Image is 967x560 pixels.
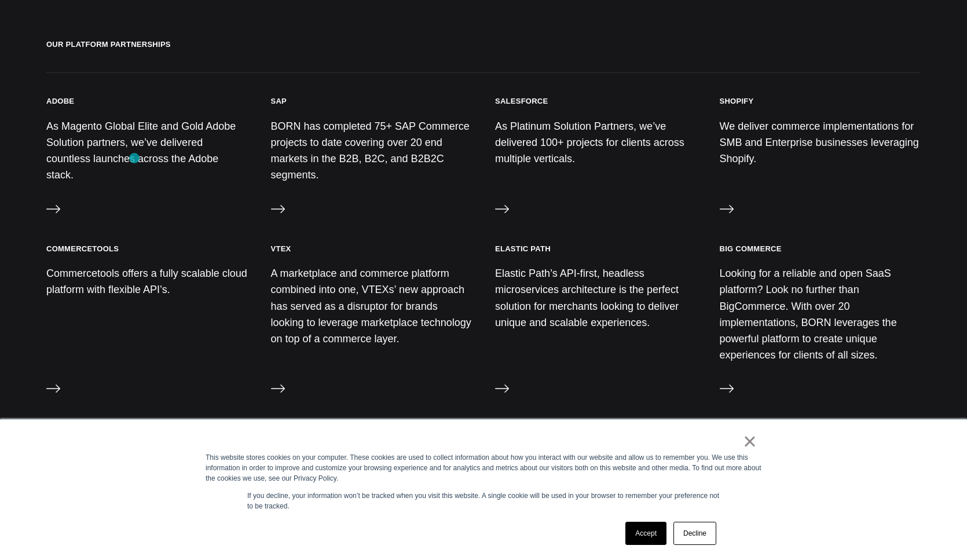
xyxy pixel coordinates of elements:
p: Elastic Path’s API-first, headless microservices architecture is the perfect solution for merchan... [495,265,697,331]
h3: Shopify [720,96,754,106]
p: As Magento Global Elite and Gold Adobe Solution partners, we’ve delivered countless launches acro... [46,118,248,184]
p: A marketplace and commerce platform combined into one, VTEXs’ new approach has served as a disrup... [271,265,472,347]
h3: Adobe [46,96,74,106]
p: BORN has completed 75+ SAP Commerce projects to date covering over 20 end markets in the B2B, B2C... [271,118,472,184]
p: Commercetools offers a fully scalable cloud platform with flexible API’s. [46,265,248,298]
a: Accept [625,522,666,545]
p: If you decline, your information won’t be tracked when you visit this website. A single cookie wi... [247,491,720,511]
a: Decline [673,522,716,545]
h3: Big Commerce [720,244,782,254]
a: × [743,436,757,446]
h3: Commercetools [46,244,119,254]
h3: VTEX [271,244,291,254]
div: This website stores cookies on your computer. These cookies are used to collect information about... [206,452,761,484]
p: As Platinum Solution Partners, we’ve delivered 100+ projects for clients across multiple verticals. [495,118,697,167]
p: We deliver commerce implementations for SMB and Enterprise businesses leveraging Shopify. [720,118,921,167]
h3: SAP [271,96,287,106]
h3: Elastic Path [495,244,551,254]
h2: Our Platform Partnerships [46,39,921,73]
p: Looking for a reliable and open SaaS platform? Look no further than BigCommerce. With over 20 imp... [720,265,921,363]
h3: Salesforce [495,96,548,106]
